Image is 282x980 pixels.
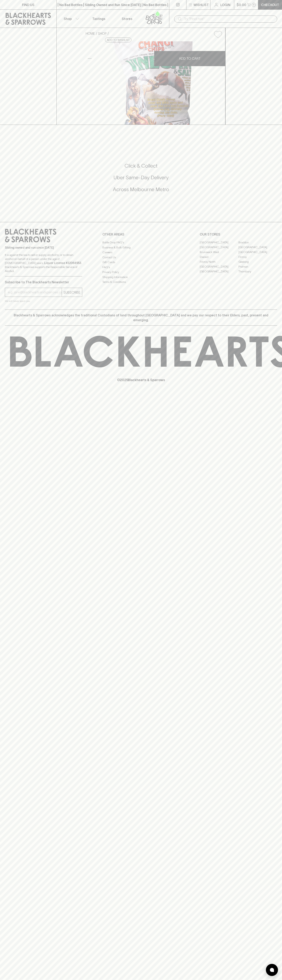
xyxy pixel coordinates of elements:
a: [GEOGRAPHIC_DATA] [200,240,238,245]
p: FIND US [22,2,34,7]
p: Sibling owned and run since [DATE] [5,246,82,250]
a: Geelong [238,259,277,264]
a: HOME [86,32,95,35]
button: SUBSCRIBE [62,288,82,297]
a: Business & Bulk Gifting [102,245,180,250]
h5: Uber Same-Day Delivery [5,174,277,181]
p: SUBSCRIBE [63,290,80,295]
a: [GEOGRAPHIC_DATA] [238,245,277,250]
a: Prahran [238,264,277,269]
a: Tastings [85,10,113,28]
a: Terms & Conditions [102,280,180,285]
h5: Click & Collect [5,163,277,169]
p: Subscribe to The Blackhearts Newsletter [5,280,82,285]
p: Blackhearts & Sparrows acknowledges the traditional Custodians of land throughout [GEOGRAPHIC_DAT... [8,313,274,322]
p: Wishlist [194,2,209,7]
img: bubble-icon [270,968,274,972]
a: Contact Us [102,255,180,260]
a: Brunswick West [200,250,238,254]
a: Privacy Policy [102,270,180,275]
a: [GEOGRAPHIC_DATA] [238,250,277,254]
a: Elwood [200,254,238,259]
p: Stores [122,16,132,21]
button: Shop [57,10,85,28]
button: Add to wishlist [212,29,224,40]
a: FAQ's [102,265,180,270]
a: Shipping Information [102,275,180,279]
p: Login [220,2,230,7]
a: Fitzroy [238,254,277,259]
input: Try "Pinot noir" [184,16,274,22]
h5: Across Melbourne Metro [5,186,277,193]
div: Call to action block [5,146,277,214]
p: We will never spam you [5,299,82,303]
p: OUR STORES [200,232,277,237]
a: SHOP [98,32,107,35]
a: [GEOGRAPHIC_DATA] [200,269,238,274]
p: Tastings [92,16,105,21]
p: $0.00 [237,2,246,7]
button: ADD TO CART [154,51,226,66]
p: 0 [253,4,255,6]
a: Thornbury [238,269,277,274]
a: Bottle Drop FAQ's [102,240,180,245]
a: Gift Cards [102,260,180,265]
p: Checkout [261,2,279,7]
a: Braddon [238,240,277,245]
strong: Liquor License #32064953 [44,261,81,265]
button: Add to wishlist [105,38,131,42]
a: Fitzroy North [200,259,238,264]
a: Careers [102,250,180,255]
a: [GEOGRAPHIC_DATA] [200,245,238,250]
img: 37129.png [82,41,225,125]
a: Stores [113,10,141,28]
p: Shop [64,16,72,21]
a: [GEOGRAPHIC_DATA] [200,264,238,269]
p: It is against the law to sell or supply alcohol to, or to obtain alcohol on behalf of a person un... [5,253,82,273]
p: ADD TO CART [179,56,201,61]
p: OTHER AREAS [102,232,180,237]
input: e.g. jane@blackheartsandsparrows.com.au [8,289,62,296]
